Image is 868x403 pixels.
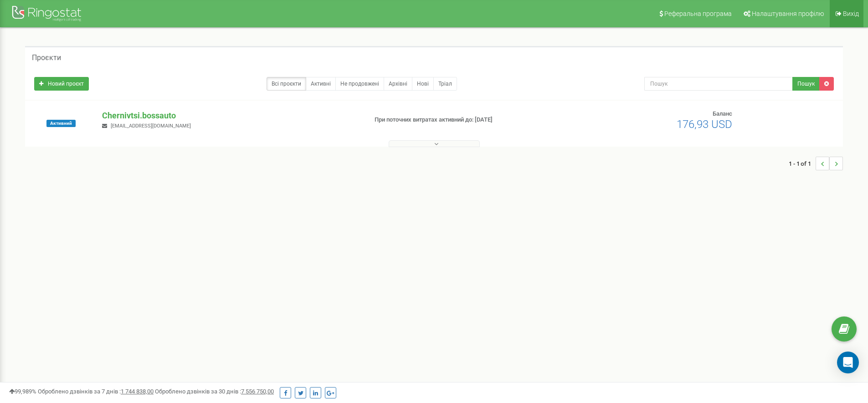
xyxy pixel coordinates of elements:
p: Chernivtsi.bossauto [102,110,360,122]
span: Активний [46,120,76,127]
button: Пошук [792,77,820,91]
a: Архівні [384,77,412,91]
a: Тріал [433,77,457,91]
u: 7 556 750,00 [241,388,274,395]
span: 1 - 1 of 1 [789,157,816,170]
span: 99,989% [9,388,36,395]
span: Реферальна програма [664,10,732,17]
span: Оброблено дзвінків за 7 днів : [38,388,154,395]
div: Open Intercom Messenger [837,352,859,373]
span: Оброблено дзвінків за 30 днів : [155,388,274,395]
a: Новий проєкт [34,77,89,91]
span: Баланс [713,110,732,117]
a: Не продовжені [335,77,384,91]
span: Налаштування профілю [752,10,824,17]
a: Всі проєкти [267,77,306,91]
a: Нові [412,77,434,91]
span: [EMAIL_ADDRESS][DOMAIN_NAME] [111,123,191,129]
nav: ... [789,148,843,179]
h5: Проєкти [32,54,61,62]
a: Активні [306,77,336,91]
span: 176,93 USD [677,118,732,131]
input: Пошук [644,77,793,91]
p: При поточних витратах активний до: [DATE] [375,116,564,124]
u: 1 744 838,00 [121,388,154,395]
span: Вихід [843,10,859,17]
